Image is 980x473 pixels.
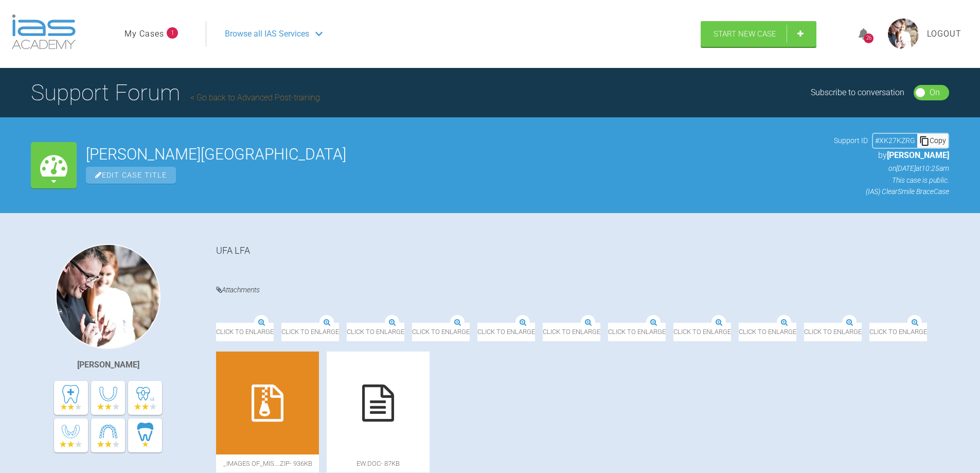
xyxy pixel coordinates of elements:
[887,150,949,160] span: [PERSON_NAME]
[347,323,404,341] span: Click to enlarge
[701,21,816,47] a: Start New Case
[834,163,949,174] p: on [DATE] at 10:25am
[739,323,796,341] span: Click to enlarge
[77,358,139,372] div: [PERSON_NAME]
[56,244,161,349] img: Grant McAree
[12,14,76,49] img: logo-light.3e3ef733.png
[608,323,666,341] span: Click to enlarge
[834,135,868,146] span: Support ID
[930,86,940,99] div: On
[216,323,274,341] span: Click to enlarge
[31,75,320,111] h1: Support Forum
[811,86,904,99] div: Subscribe to conversation
[216,244,949,268] div: UFA LFA
[864,33,874,43] div: 26
[86,167,176,184] span: Edit Case Title
[216,284,949,296] h4: Attachments
[86,147,825,162] h2: [PERSON_NAME][GEOGRAPHIC_DATA]
[225,27,309,41] span: Browse all IAS Services
[124,27,164,41] a: My Cases
[167,27,178,39] span: 1
[834,149,949,162] p: by
[477,323,535,341] span: Click to enlarge
[327,454,430,472] span: EW.doc - 87KB
[281,323,339,341] span: Click to enlarge
[412,323,470,341] span: Click to enlarge
[834,186,949,197] p: (IAS) ClearSmile Brace Case
[873,135,917,146] div: # XK27KZRG
[869,323,927,341] span: Click to enlarge
[190,93,320,102] a: Go back to Advanced Post-training
[714,29,776,39] span: Start New Case
[543,323,600,341] span: Click to enlarge
[804,323,862,341] span: Click to enlarge
[673,323,731,341] span: Click to enlarge
[888,19,919,49] img: profile.png
[216,454,319,472] span: _images of_Mis….zip - 936KB
[917,134,948,147] div: Copy
[834,174,949,186] p: This case is public.
[927,27,961,41] a: Logout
